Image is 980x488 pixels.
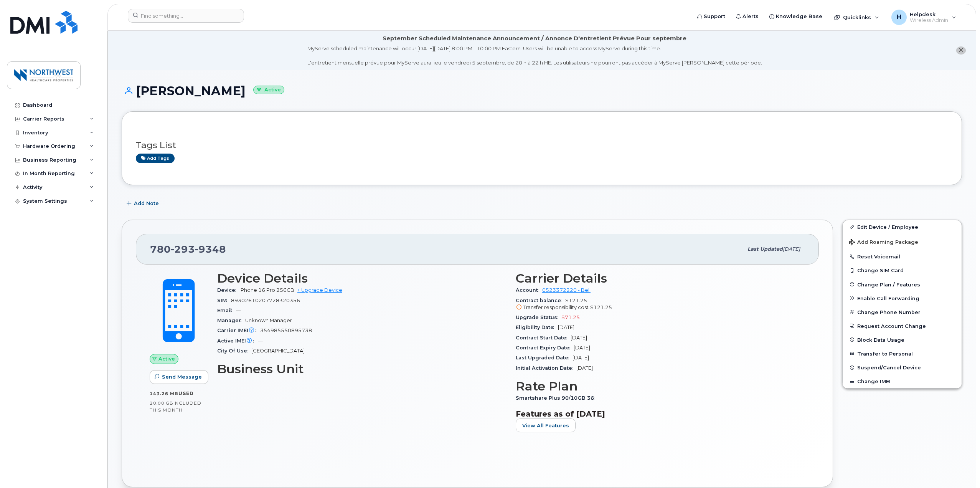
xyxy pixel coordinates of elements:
span: [DATE] [558,324,574,330]
span: Contract Start Date [516,335,571,341]
small: Active [253,86,284,94]
span: Enable Call Forwarding [857,295,919,301]
span: Contract balance [516,298,565,303]
span: Change Plan / Features [857,281,920,287]
span: [DATE] [571,335,587,341]
a: + Upgrade Device [297,287,342,293]
span: $71.25 [561,314,580,320]
span: 293 [171,243,195,255]
span: Transfer responsibility cost [523,304,589,310]
h3: Rate Plan [516,379,805,393]
span: used [178,390,194,396]
span: 89302610207728320356 [231,298,300,303]
span: included this month [150,400,201,413]
span: Unknown Manager [245,318,292,323]
span: Contract Expiry Date [516,345,574,351]
button: Transfer to Personal [843,347,962,361]
span: Add Note [134,200,159,207]
h3: Features as of [DATE] [516,409,805,419]
button: View All Features [516,419,576,432]
h3: Business Unit [217,362,506,376]
span: $121.25 [516,298,805,311]
div: MyServe scheduled maintenance will occur [DATE][DATE] 8:00 PM - 10:00 PM Eastern. Users will be u... [307,45,762,66]
a: Add tags [136,154,175,163]
span: Account [516,287,542,293]
span: Last Upgraded Date [516,355,572,361]
span: 354985550895738 [260,328,312,333]
span: 780 [150,243,226,255]
span: Upgrade Status [516,314,561,320]
span: View All Features [522,422,569,429]
div: September Scheduled Maintenance Announcement / Annonce D'entretient Prévue Pour septembre [383,35,686,43]
span: iPhone 16 Pro 256GB [239,287,294,293]
span: [DATE] [572,355,589,361]
button: Block Data Usage [843,333,962,347]
span: [DATE] [574,345,590,351]
button: Change Plan / Features [843,278,962,291]
span: [DATE] [576,365,593,371]
button: close notification [956,46,966,55]
span: $121.25 [590,304,612,310]
span: — [236,308,241,313]
button: Change IMEI [843,374,962,388]
span: Manager [217,318,245,323]
span: — [258,338,263,344]
span: Carrier IMEI [217,328,260,333]
span: Add Roaming Package [849,239,918,246]
span: Last updated [747,246,783,252]
span: Email [217,308,236,313]
span: Smartshare Plus 90/10GB 36 [516,395,598,401]
span: [DATE] [783,246,800,252]
span: City Of Use [217,348,251,354]
span: Initial Activation Date [516,365,576,371]
span: Active IMEI [217,338,258,344]
button: Reset Voicemail [843,250,962,263]
button: Change SIM Card [843,263,962,277]
span: 9348 [195,243,226,255]
span: Eligibility Date [516,324,558,330]
h1: [PERSON_NAME] [122,84,962,98]
button: Enable Call Forwarding [843,291,962,305]
button: Add Note [122,197,165,210]
button: Change Phone Number [843,305,962,319]
span: Suspend/Cancel Device [857,365,921,371]
span: SIM [217,298,231,303]
span: 143.26 MB [150,391,178,396]
a: Edit Device / Employee [843,220,962,234]
button: Send Message [150,370,208,384]
span: Active [158,355,175,362]
button: Add Roaming Package [843,234,962,250]
h3: Carrier Details [516,271,805,285]
button: Request Account Change [843,319,962,333]
h3: Tags List [136,141,948,150]
span: 20.00 GB [150,400,173,406]
span: [GEOGRAPHIC_DATA] [251,348,305,354]
button: Suspend/Cancel Device [843,361,962,374]
a: 0523372220 - Bell [542,287,591,293]
span: Send Message [162,373,202,380]
h3: Device Details [217,271,506,285]
span: Device [217,287,239,293]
